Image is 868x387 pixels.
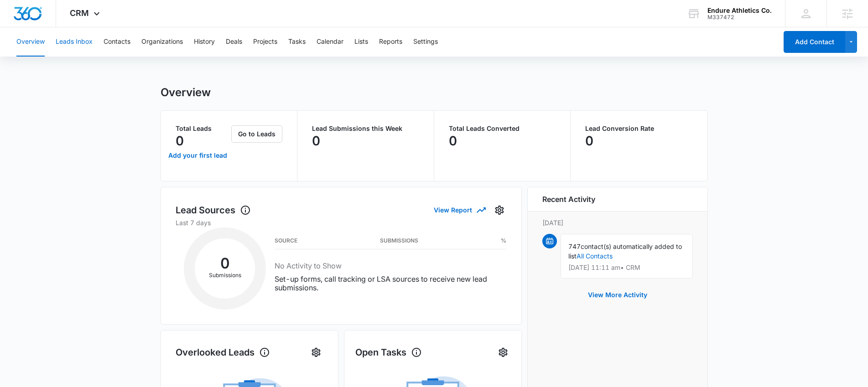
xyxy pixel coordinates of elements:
p: 0 [312,134,320,148]
h1: Overlooked Leads [176,346,270,359]
button: Settings [496,345,510,360]
button: Settings [413,27,438,57]
h6: Recent Activity [542,194,595,205]
button: Add Contact [784,31,845,53]
button: Tasks [288,27,306,57]
button: Lists [354,27,368,57]
p: 0 [449,134,457,148]
button: Projects [253,27,277,57]
p: Total Leads Converted [449,125,556,132]
a: Add your first lead [166,144,230,166]
div: account id [707,14,772,21]
p: Submissions [195,271,255,279]
button: Leads Inbox [56,27,93,57]
button: Settings [492,203,507,217]
p: Lead Submissions this Week [312,125,419,132]
button: Overview [16,27,45,57]
button: Settings [309,345,323,360]
button: Organizations [141,27,183,57]
button: Contacts [104,27,130,57]
button: Calendar [317,27,343,57]
span: 747 [568,243,581,250]
p: Lead Conversion Rate [585,125,693,132]
p: 0 [585,134,593,148]
h1: Overview [161,86,211,99]
button: History [194,27,215,57]
p: [DATE] [542,218,693,227]
h3: Submissions [380,238,418,243]
button: View Report [434,202,485,218]
h2: 0 [195,258,255,269]
h1: Open Tasks [355,346,422,359]
h1: Lead Sources [176,203,251,217]
a: All Contacts [577,252,613,260]
button: Go to Leads [231,125,282,143]
span: contact(s) automatically added to list [568,243,682,260]
p: Last 7 days [176,218,507,227]
button: View More Activity [579,284,656,306]
h3: No Activity to Show [275,260,506,271]
div: account name [707,7,772,14]
span: CRM [70,8,89,18]
p: 0 [176,134,184,148]
p: [DATE] 11:11 am • CRM [568,264,685,271]
button: Deals [226,27,242,57]
a: Go to Leads [231,130,282,138]
button: Reports [379,27,402,57]
h3: Source [275,238,297,243]
h3: % [501,238,506,243]
p: Total Leads [176,125,230,132]
p: Set-up forms, call tracking or LSA sources to receive new lead submissions. [275,275,506,292]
